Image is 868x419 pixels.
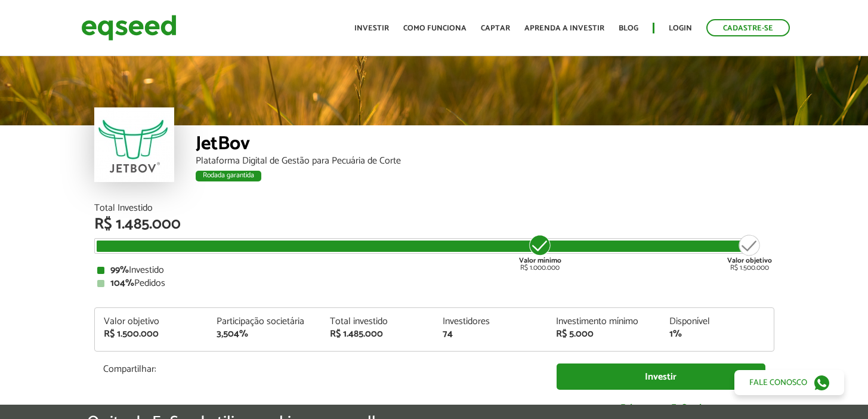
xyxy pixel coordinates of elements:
div: Total Investido [94,204,774,213]
a: Login [669,24,692,32]
div: Participação societária [217,317,312,326]
div: Investido [97,266,771,275]
div: R$ 1.485.000 [330,329,425,339]
div: Investidores [443,317,538,326]
a: Investir [557,363,765,390]
a: Fale conosco [734,370,844,395]
div: Valor objetivo [104,317,199,326]
strong: Valor objetivo [727,255,772,266]
div: Plataforma Digital de Gestão para Pecuária de Corte [196,156,774,166]
p: Compartilhar: [103,363,539,375]
div: 3,504% [217,329,312,339]
div: 1% [669,329,765,339]
a: Investir [354,24,389,32]
a: Aprenda a investir [524,24,604,32]
div: Total investido [330,317,425,326]
a: Como funciona [403,24,467,32]
div: JetBov [196,134,774,156]
div: R$ 1.500.000 [727,233,772,272]
a: Cadastre-se [706,19,790,36]
div: Investimento mínimo [556,317,651,326]
img: EqSeed [81,12,177,44]
strong: Valor mínimo [519,255,561,266]
a: Captar [481,24,510,32]
div: R$ 1.500.000 [104,329,199,339]
strong: 104% [110,275,134,291]
div: Pedidos [97,279,771,288]
div: R$ 5.000 [556,329,651,339]
div: Rodada garantida [196,171,261,181]
div: R$ 1.485.000 [94,217,774,232]
a: Blog [619,24,638,32]
div: R$ 1.000.000 [518,233,563,272]
div: Disponível [669,317,765,326]
strong: 99% [110,262,129,278]
div: 74 [443,329,538,339]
